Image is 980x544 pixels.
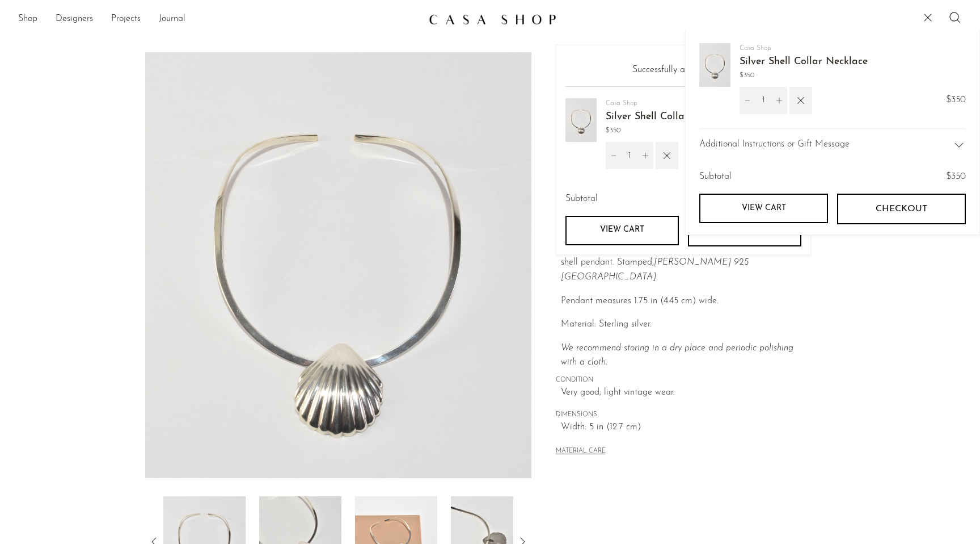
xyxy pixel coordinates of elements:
span: Checkout [876,204,927,215]
a: Casa Shop [740,45,771,52]
a: Shop [18,12,37,27]
span: $350 [946,93,966,108]
span: $350 [946,172,966,181]
input: Quantity [622,143,637,170]
p: Stunning, vintage sterling collar necklace with a sculptural clam shell pendant. Stamped, [561,241,811,285]
span: Subtotal [565,193,598,207]
span: DIMENSIONS [556,410,811,420]
button: MATERIAL CARE [556,447,606,456]
span: Additional Instructions or Gift Message [699,137,850,152]
button: Checkout [837,194,966,224]
nav: Desktop navigation [18,10,420,29]
span: Very good; light vintage wear. [561,386,811,400]
a: Designers [56,12,93,27]
span: Subtotal [699,170,732,185]
span: Width: 5 in (12.7 cm) [561,420,811,435]
span: CONDITION [556,375,811,386]
em: [PERSON_NAME] 925 [GEOGRAPHIC_DATA]. [561,258,749,282]
input: Quantity [755,87,771,114]
a: Casa Shop [606,101,637,107]
img: Silver Shell Collar Necklace [699,43,730,87]
span: $350 [740,70,868,81]
a: Projects [111,12,141,27]
span: Successfully added to cart! [632,65,734,74]
img: Silver Shell Collar Necklace [565,99,597,143]
button: Decrement [606,143,622,170]
a: Journal [159,12,185,27]
button: Increment [771,87,787,114]
a: Silver Shell Collar Necklace [606,112,734,123]
div: Additional Instructions or Gift Message [699,128,966,161]
button: Decrement [740,87,755,114]
p: Material: Sterling silver. [561,317,811,332]
span: $350 [606,126,734,137]
i: We recommend storing in a dry place and periodic polishing with a cloth. [561,344,793,367]
ul: NEW HEADER MENU [18,10,420,29]
p: Pendant measures 1.75 in (4.45 cm) wide. [561,294,811,309]
button: Increment [637,143,653,170]
a: View cart [565,216,679,245]
a: Silver Shell Collar Necklace [740,57,868,67]
img: Silver Shell Collar Necklace [145,52,531,478]
a: View cart [699,194,828,223]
